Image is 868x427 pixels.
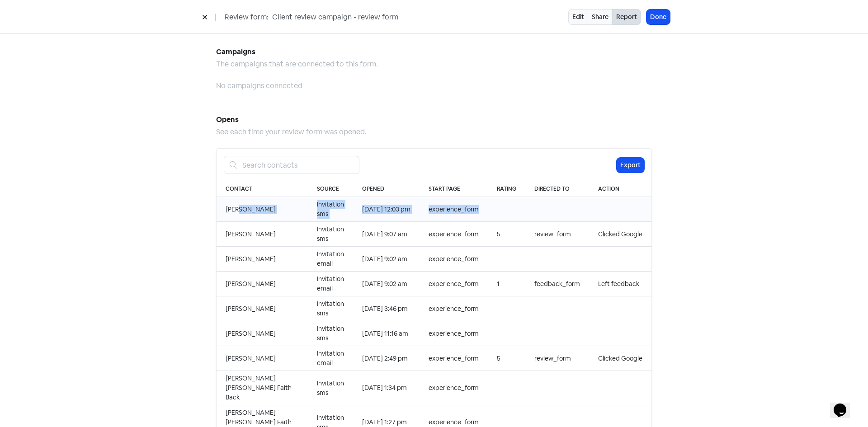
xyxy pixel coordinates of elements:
[308,181,353,197] th: Source
[217,197,308,222] td: [PERSON_NAME]
[353,346,420,371] td: [DATE] 2:49 pm
[353,222,420,247] td: [DATE] 9:07 am
[217,321,308,346] td: [PERSON_NAME]
[488,222,525,247] td: 5
[353,296,420,321] td: [DATE] 3:46 pm
[353,247,420,272] td: [DATE] 9:02 am
[308,346,353,371] td: Invitation email
[589,181,651,197] th: Action
[617,158,644,173] button: Export
[646,9,670,24] button: Done
[353,272,420,296] td: [DATE] 9:02 am
[488,346,525,371] td: 5
[217,181,308,197] th: Contact
[308,321,353,346] td: Invitation sms
[488,272,525,296] td: 1
[308,371,353,405] td: Invitation sms
[237,156,359,174] input: Search contacts
[353,321,420,346] td: [DATE] 11:16 am
[568,9,588,25] a: Edit
[353,197,420,222] td: [DATE] 12:03 pm
[420,346,488,371] td: experience_form
[525,222,589,247] td: review_form
[420,181,488,197] th: Start page
[612,9,641,25] button: Report
[216,59,652,70] div: The campaigns that are connected to this form.
[420,247,488,272] td: experience_form
[420,272,488,296] td: experience_form
[217,272,308,296] td: [PERSON_NAME]
[308,296,353,321] td: Invitation sms
[420,296,488,321] td: experience_form
[420,321,488,346] td: experience_form
[308,222,353,247] td: Invitation sms
[308,197,353,222] td: Invitation sms
[308,247,353,272] td: Invitation email
[216,113,652,127] h5: Opens
[589,272,651,296] td: Left feedback
[525,272,589,296] td: feedback_form
[420,197,488,222] td: experience_form
[588,9,613,25] a: Share
[420,222,488,247] td: experience_form
[216,45,652,59] h5: Campaigns
[216,127,652,137] div: See each time your review form was opened.
[217,222,308,247] td: [PERSON_NAME]
[525,181,589,197] th: Directed to
[589,346,651,371] td: Clicked Google
[353,181,420,197] th: Opened
[353,371,420,405] td: [DATE] 1:34 pm
[217,371,308,405] td: [PERSON_NAME] [PERSON_NAME] Faith Back
[217,296,308,321] td: [PERSON_NAME]
[216,80,652,91] div: No campaigns connected
[225,12,269,23] span: Review form:
[308,272,353,296] td: Invitation email
[217,346,308,371] td: [PERSON_NAME]
[589,222,651,247] td: Clicked Google
[488,181,525,197] th: Rating
[217,247,308,272] td: [PERSON_NAME]
[830,391,859,418] iframe: chat widget
[420,371,488,405] td: experience_form
[525,346,589,371] td: review_form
